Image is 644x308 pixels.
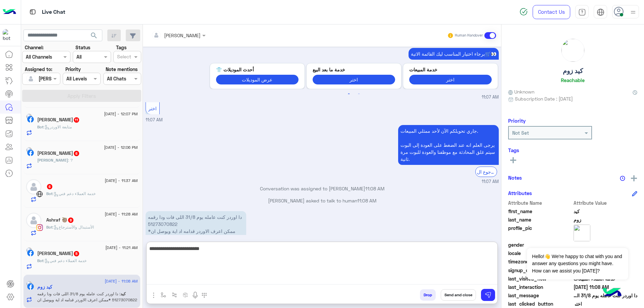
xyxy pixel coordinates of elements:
span: دا اوردر كنت عامله يوم 31/8 اللى فات ودا رقمه 51273070822 *ممكن اعرف الاوردر قدامه اد اية ويوصل ا... [574,292,638,299]
p: [PERSON_NAME] asked to talk to human [146,197,499,204]
img: tab [578,8,586,16]
h5: كيد زوم [563,67,583,75]
h6: Priority [508,118,526,124]
span: [DATE] - 11:37 AM [105,178,138,184]
img: make a call [202,293,207,298]
p: Conversation was assigned to [PERSON_NAME] [146,185,499,192]
span: last_visited_flow [508,275,572,282]
span: كيد [120,291,126,296]
p: أحدث الموديلات 👕 [216,66,299,73]
img: 713415422032625 [3,29,15,41]
img: tab [29,8,37,16]
p: خدمة المبيعات [409,66,492,73]
span: Hello!👋 We're happy to chat with you and answer any questions you might have. How can we assist y... [527,248,628,280]
span: [DATE] - 11:08 AM [105,278,138,284]
h6: Tags [508,147,637,153]
span: last_message [508,292,572,299]
span: locale [508,250,572,257]
label: Tags [116,44,126,51]
span: 2025-09-07T08:08:13.94Z [574,284,638,291]
button: Send and close [441,289,476,301]
h5: Ashraf 🦥 [46,217,74,223]
span: 8 [68,218,73,223]
img: defaultAdmin.png [26,213,41,228]
span: زوم [574,216,638,223]
img: notes [620,176,625,181]
span: Attribute Name [508,199,572,206]
p: 7/9/2025, 11:07 AM [409,48,499,60]
p: 7/9/2025, 11:08 AM [146,211,246,244]
img: Facebook [27,283,34,290]
span: [DATE] - 12:07 PM [104,111,138,117]
label: Channel: [25,44,44,51]
img: Trigger scenario [172,292,177,298]
label: Status [75,44,90,51]
button: 1 of 2 [345,91,352,98]
span: : متابعة الاوردر [44,124,72,129]
img: picture [561,39,584,62]
button: create order [180,289,191,300]
img: Facebook [27,149,34,156]
img: defaultAdmin.png [26,179,41,194]
button: search [86,29,102,44]
img: picture [26,147,32,153]
h5: احمد صلاح [37,117,80,123]
h5: Mohamed Hassan [37,150,80,156]
button: 2 of 2 [356,91,362,98]
span: 6 [47,184,52,189]
span: : الأستبدال والأسترجاع [53,225,94,230]
span: 11:07 AM [146,117,163,122]
button: Trigger scenario [169,289,180,300]
span: search [90,32,98,40]
a: tab [575,5,589,19]
p: خدمة ما بعد البيع [313,66,395,73]
span: 11:08 AM [357,198,376,203]
img: picture [26,281,32,287]
span: signup_date [508,267,572,274]
p: 7/9/2025, 11:07 AM [398,125,499,165]
img: send voice note [191,291,199,299]
img: select flow [161,292,166,298]
span: [DATE] - 11:28 AM [105,211,138,217]
span: [DATE] - 12:06 PM [104,144,138,150]
img: add [631,175,637,181]
span: [DATE] - 11:21 AM [105,245,138,251]
label: Priority [65,66,81,73]
span: اختر [574,300,638,307]
h5: كيد زوم [37,284,52,290]
h5: Mohamed Ahmed El-Sharnouby [37,251,80,256]
span: 5 [74,251,79,256]
label: Assigned to: [25,66,52,73]
span: gender [508,241,572,248]
img: Instagram [36,224,43,231]
small: Human Handover [455,33,483,38]
img: WebChat [36,191,43,197]
span: Subscription Date : [DATE] [515,95,573,102]
button: اختر [409,75,492,84]
button: Drop [420,289,436,301]
div: Select [116,53,131,62]
p: Live Chat [42,8,65,17]
span: ? [68,158,73,163]
span: Bot [37,258,44,263]
img: defaultAdmin.png [26,74,36,83]
img: Facebook [27,250,34,256]
span: Bot [46,191,53,196]
img: send attachment [150,291,158,299]
img: picture [26,247,32,253]
span: last_name [508,216,572,223]
span: last_interaction [508,284,572,291]
button: select flow [158,289,169,300]
button: اختر [313,75,395,84]
span: [PERSON_NAME] [37,158,68,163]
span: first_name [508,208,572,215]
a: Contact Us [533,5,570,19]
img: picture [574,225,590,241]
span: Unknown [508,88,534,95]
span: last_clicked_button [508,300,572,307]
img: send message [485,292,491,298]
label: Note mentions [106,66,138,73]
img: profile [629,8,637,16]
img: hulul-logo.png [600,281,624,305]
button: Apply Filters [22,90,141,102]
